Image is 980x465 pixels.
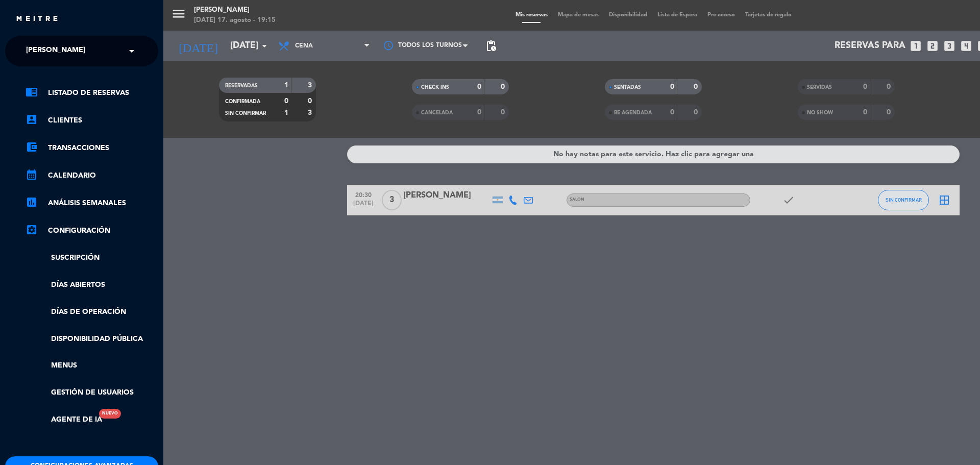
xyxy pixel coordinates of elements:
a: Días de Operación [26,306,158,318]
a: Agente de IANuevo [26,414,102,426]
i: calendar_month [26,168,38,181]
span: pending_actions [485,40,497,52]
i: account_balance_wallet [26,141,38,153]
div: Nuevo [99,409,121,419]
i: assessment [26,196,38,208]
i: settings_applications [26,224,38,236]
a: account_balance_walletTransacciones [26,142,158,154]
a: Suscripción [26,252,158,264]
a: Gestión de usuarios [26,387,158,399]
a: Configuración [26,225,158,237]
a: calendar_monthCalendario [26,169,158,182]
a: Disponibilidad pública [26,333,158,345]
i: account_box [26,113,38,126]
img: MEITRE [15,15,59,23]
a: chrome_reader_modeListado de Reservas [26,87,158,99]
a: assessmentANÁLISIS SEMANALES [26,197,158,209]
i: chrome_reader_mode [26,86,38,98]
a: Menus [26,360,158,372]
span: [PERSON_NAME] [26,40,85,62]
a: Días abiertos [26,279,158,291]
a: account_boxClientes [26,114,158,127]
